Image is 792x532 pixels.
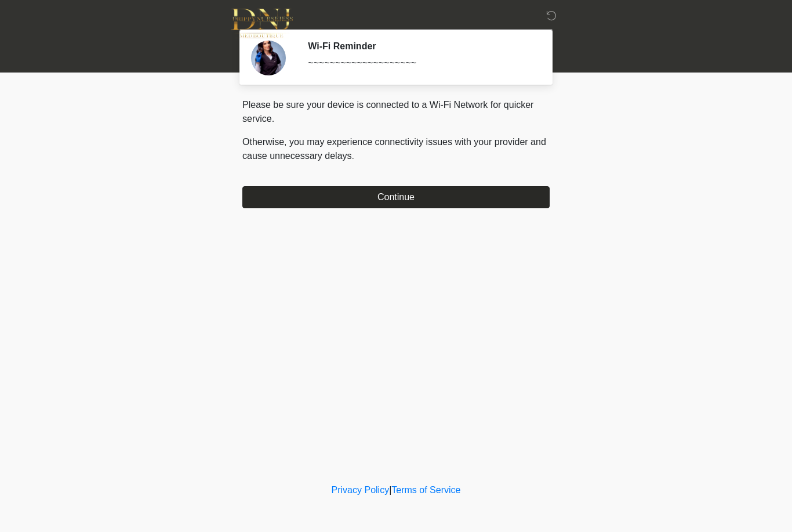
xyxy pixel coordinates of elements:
[389,485,391,495] a: |
[231,9,293,38] img: DNJ Med Boutique Logo
[242,186,550,208] button: Continue
[242,135,550,163] p: Otherwise, you may experience connectivity issues with your provider and cause unnecessary delays
[332,485,390,495] a: Privacy Policy
[251,41,286,75] img: Agent Avatar
[352,151,354,161] span: .
[242,98,550,126] p: Please be sure your device is connected to a Wi-Fi Network for quicker service.
[391,485,460,495] a: Terms of Service
[308,56,532,70] div: ~~~~~~~~~~~~~~~~~~~~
